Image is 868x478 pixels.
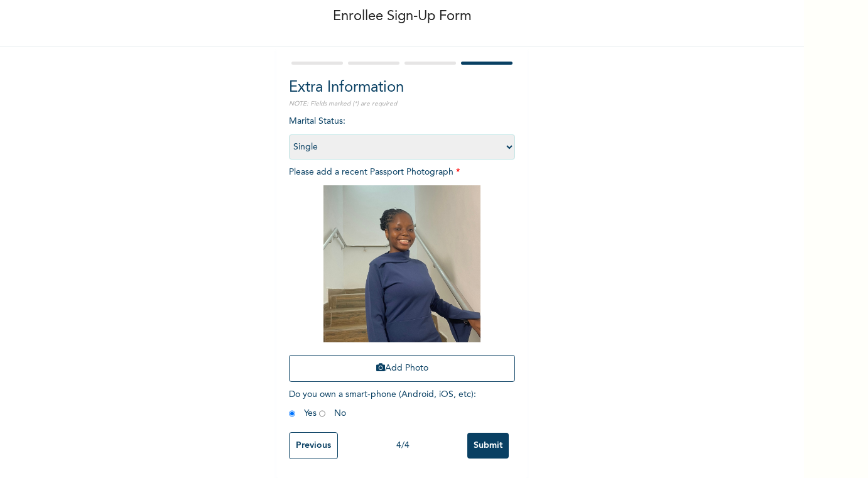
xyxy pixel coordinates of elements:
button: Add Photo [289,355,515,382]
span: Please add a recent Passport Photograph [289,168,515,388]
div: 4 / 4 [338,439,467,452]
span: Marital Status : [289,117,515,151]
input: Previous [289,432,338,459]
span: Do you own a smart-phone (Android, iOS, etc) : Yes No [289,390,476,418]
h2: Extra Information [289,77,515,99]
input: Submit [467,433,509,459]
p: NOTE: Fields marked (*) are required [289,99,515,109]
img: Crop [323,185,480,342]
p: Enrollee Sign-Up Form [333,6,472,27]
